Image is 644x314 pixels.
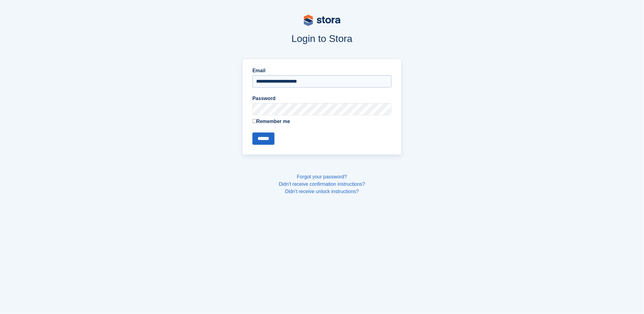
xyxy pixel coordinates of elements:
input: Remember me [252,119,256,123]
label: Password [252,95,392,102]
a: Didn't receive unlock instructions? [285,189,359,194]
label: Remember me [252,118,392,125]
a: Forgot your password? [297,174,347,179]
h1: Login to Stora [126,33,518,44]
img: stora-logo-53a41332b3708ae10de48c4981b4e9114cc0af31d8433b30ea865607fb682f29.svg [304,15,340,26]
a: Didn't receive confirmation instructions? [279,181,365,187]
label: Email [252,67,392,74]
